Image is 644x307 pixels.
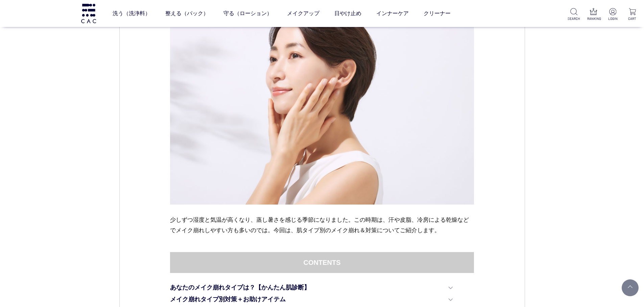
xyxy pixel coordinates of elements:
a: SEARCH [568,8,580,21]
img: 肌タイプ別！メイク崩れ対策 [170,2,474,204]
p: 少しずつ湿度と気温が高くなり、蒸し暑さを感じる季節になりました。この時期は、汗や皮脂、冷房による乾燥などでメイク崩れしやすい方も多いのでは。今回は、肌タイプ別のメイク崩れ＆対策についてご紹介します。 [170,215,474,236]
a: LOGIN [606,8,619,21]
a: あなたのメイク崩れタイプは？【かんたん肌診断】 [170,283,453,292]
a: CART [626,8,639,21]
img: logo [80,4,97,23]
a: メイクアップ [287,4,319,23]
p: CART [626,16,639,21]
a: クリーナー [424,4,451,23]
a: 日やけ止め [334,4,361,23]
a: インナーケア [376,4,409,23]
dt: CONTENTS [170,252,474,273]
p: LOGIN [606,16,619,21]
p: RANKING [587,16,600,21]
a: 洗う（洗浄料） [113,4,150,23]
p: SEARCH [568,16,580,21]
a: 整える（パック） [165,4,209,23]
a: RANKING [587,8,600,21]
a: 守る（ローション） [223,4,272,23]
a: メイク崩れタイプ別対策＋お助けアイテム [170,295,453,304]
